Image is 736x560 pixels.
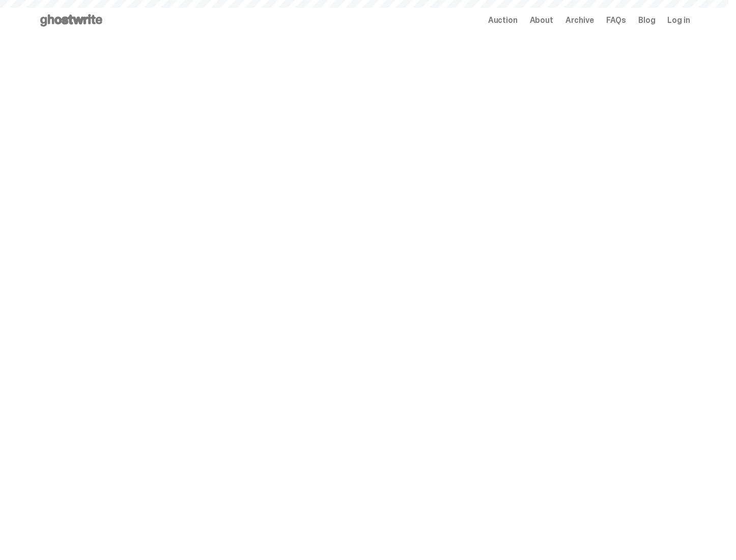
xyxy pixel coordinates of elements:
a: Archive [565,16,594,24]
a: FAQs [606,16,626,24]
a: About [530,16,553,24]
a: Auction [488,16,518,24]
a: Blog [638,16,655,24]
a: Log in [667,16,690,24]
